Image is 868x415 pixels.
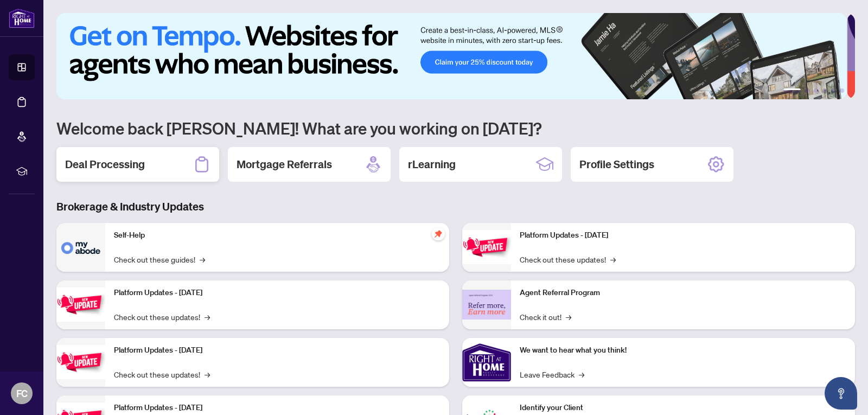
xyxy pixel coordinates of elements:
span: → [566,311,571,323]
button: 1 [783,88,801,93]
h2: Deal Processing [65,157,145,172]
img: We want to hear what you think! [462,338,511,387]
span: pushpin [432,227,445,240]
span: FC [16,386,28,401]
img: logo [9,8,35,28]
a: Check out these guides!→ [114,253,205,265]
img: Platform Updates - July 21, 2025 [56,345,105,379]
button: 5 [831,88,835,93]
a: Check out these updates!→ [520,253,616,265]
span: → [205,368,210,380]
button: Open asap [825,377,857,410]
a: Check it out!→ [520,311,571,323]
span: → [579,368,584,380]
button: 6 [840,88,844,93]
p: Platform Updates - [DATE] [114,344,441,356]
a: Leave Feedback→ [520,368,584,380]
img: Slide 0 [56,13,847,99]
button: 3 [814,88,818,93]
p: Self-Help [114,229,441,241]
button: 4 [822,88,827,93]
h3: Brokerage & Industry Updates [56,199,855,214]
p: Identify your Client [520,402,846,414]
img: Platform Updates - June 23, 2025 [462,230,511,264]
h2: Mortgage Referrals [237,157,332,172]
img: Self-Help [56,223,105,272]
p: Platform Updates - [DATE] [114,287,441,299]
a: Check out these updates!→ [114,311,210,323]
img: Agent Referral Program [462,290,511,320]
a: Check out these updates!→ [114,368,210,380]
p: Platform Updates - [DATE] [114,402,441,414]
h1: Welcome back [PERSON_NAME]! What are you working on [DATE]? [56,118,855,138]
h2: Profile Settings [579,157,654,172]
p: Platform Updates - [DATE] [520,229,846,241]
span: → [200,253,205,265]
h2: rLearning [408,157,456,172]
p: We want to hear what you think! [520,344,846,356]
button: 2 [805,88,809,93]
img: Platform Updates - September 16, 2025 [56,288,105,322]
p: Agent Referral Program [520,287,846,299]
span: → [205,311,210,323]
span: → [610,253,616,265]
